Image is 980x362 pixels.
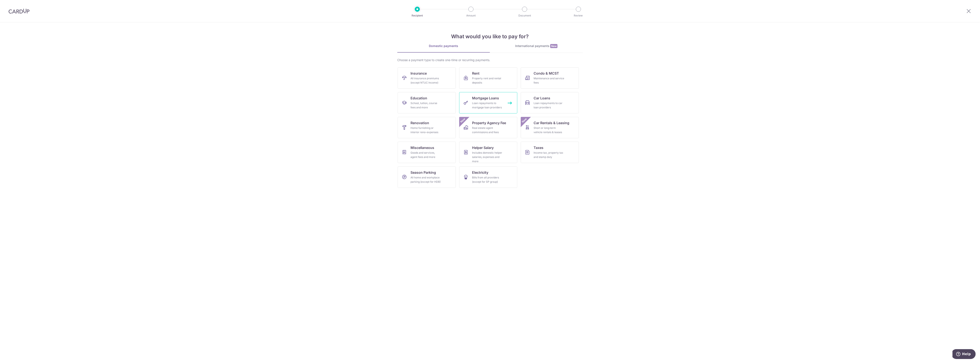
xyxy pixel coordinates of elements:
a: InsuranceAll insurance premiums (except NTUC Income) [398,67,456,89]
span: Help [10,3,18,7]
span: New [521,117,528,124]
span: Taxes [534,145,543,150]
a: RentProperty rent and rental deposits [459,67,517,89]
span: Electricity [472,170,488,175]
div: Loan repayments to mortgage loan providers [472,101,503,110]
a: Car Rentals & LeasingShort or long‑term vehicle rentals & leasesNew [521,117,579,138]
a: EducationSchool, tuition, course fees and more [398,92,456,113]
span: Rent [472,71,480,76]
div: All insurance premiums (except NTUC Income) [411,76,441,85]
span: Education [411,96,427,101]
div: Bills from all providers (except for SP group) [472,175,503,184]
span: Helper Salary [472,145,494,150]
span: New [550,44,558,48]
a: MiscellaneousGoods and services, agent fees and more [398,142,456,163]
span: Renovation [411,120,429,125]
div: School, tuition, course fees and more [411,101,441,110]
span: Condo & MCST [534,71,559,76]
iframe: Opens a widget where you can find more information [953,349,976,360]
a: Property Agency FeeReal estate agent commissions and feesNew [459,117,517,138]
p: Review [563,13,594,18]
a: Helper SalaryIncludes domestic helper salaries, expenses and more [459,142,517,163]
span: Mortgage Loans [472,96,499,101]
a: RenovationHome furnishing or interior reno-expenses [398,117,456,138]
div: Domestic payments [397,44,490,48]
div: Choose a payment type to create one-time or recurring payments. [397,58,583,62]
p: Document [509,13,540,18]
div: Short or long‑term vehicle rentals & leases [534,126,564,134]
div: Property rent and rental deposits [472,76,503,85]
span: Miscellaneous [411,145,434,150]
img: CardUp [9,9,29,14]
span: Season Parking [411,170,436,175]
span: Car Rentals & Leasing [534,120,569,125]
p: Recipient [402,13,433,18]
a: Condo & MCSTMaintenance and service fees [521,67,579,89]
a: Mortgage LoansLoan repayments to mortgage loan providers [459,92,517,113]
span: Insurance [411,71,427,76]
span: Car Loans [534,96,550,101]
div: Goods and services, agent fees and more [411,151,441,159]
a: Season ParkingAll home and workplace parking (except for HDB) [398,166,456,188]
a: Car LoansLoan repayments to car loan providers [521,92,579,113]
div: Maintenance and service fees [534,76,564,85]
p: Amount [455,13,487,18]
a: TaxesIncome tax, property tax and stamp duty [521,142,579,163]
div: Real estate agent commissions and fees [472,126,503,134]
div: Loan repayments to car loan providers [534,101,564,110]
h4: What would you like to pay for? [397,33,583,40]
div: International payments [490,44,583,48]
div: Includes domestic helper salaries, expenses and more [472,151,503,163]
a: ElectricityBills from all providers (except for SP group) [459,166,517,188]
div: Home furnishing or interior reno-expenses [411,126,441,134]
span: New [459,117,466,124]
div: All home and workplace parking (except for HDB) [411,175,441,184]
span: Property Agency Fee [472,120,506,125]
div: Income tax, property tax and stamp duty [534,151,564,159]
